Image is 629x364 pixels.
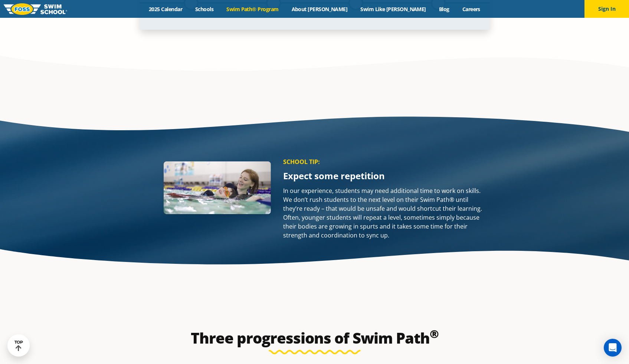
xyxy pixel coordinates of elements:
[220,6,285,13] a: Swim Path® Program
[189,6,220,13] a: Schools
[283,171,486,180] p: Expect some repetition
[283,186,486,240] p: In our experience, students may need additional time to work on skills. We don’t rush students to...
[456,6,487,13] a: Careers
[285,6,354,13] a: About [PERSON_NAME]
[14,340,23,351] div: TOP
[354,6,433,13] a: Swim Like [PERSON_NAME]
[142,6,189,13] a: 2025 Calendar
[4,3,67,15] img: FOSS Swim School Logo
[140,329,490,347] h2: Three progressions of Swim Path
[604,339,622,357] div: Open Intercom Messenger
[283,158,486,165] p: SCHOOL TIP:
[430,326,439,341] sup: ®
[432,6,456,13] a: Blog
